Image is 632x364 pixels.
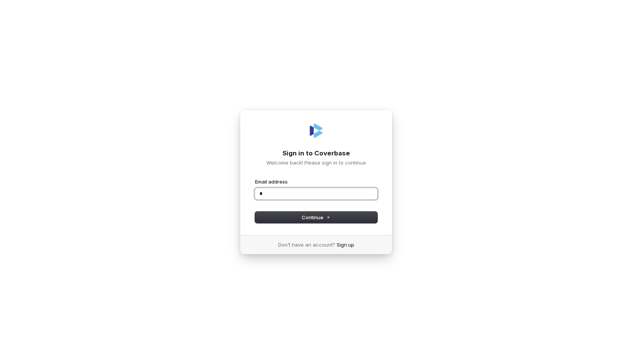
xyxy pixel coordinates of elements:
[302,214,330,221] span: Continue
[255,212,377,223] button: Continue
[337,241,354,248] a: Sign up
[255,149,377,158] h1: Sign in to Coverbase
[307,122,325,140] img: Coverbase
[255,159,377,166] p: Welcome back! Please sign in to continue
[255,178,288,185] label: Email address
[278,241,335,248] span: Don’t have an account?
